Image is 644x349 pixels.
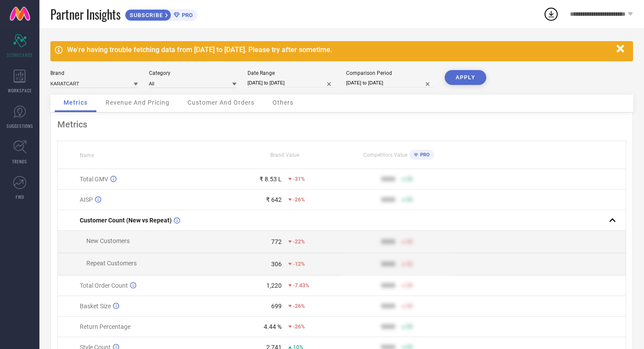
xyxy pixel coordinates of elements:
input: Select comparison period [346,78,434,88]
div: 1,220 [266,282,282,289]
div: Comparison Period [346,70,434,76]
span: Customer And Orders [188,99,255,106]
span: 50 [407,282,413,289]
span: 50 [407,303,413,309]
div: ₹ 642 [266,196,282,203]
span: -22% [293,239,305,245]
div: 9999 [381,323,395,330]
span: Competitors Value [363,152,407,158]
span: -7.43% [293,282,309,289]
span: 50 [407,176,413,182]
div: 9999 [381,282,395,289]
span: Name [80,152,94,159]
div: 9999 [381,176,395,183]
span: SUGGESTIONS [7,123,33,129]
div: We're having trouble fetching data from [DATE] to [DATE]. Please try after sometime. [67,46,612,54]
span: Metrics [64,99,88,106]
span: Return Percentage [80,323,131,330]
div: 9999 [381,196,395,203]
button: APPLY [445,70,486,85]
span: Others [272,99,294,106]
div: Category [149,70,237,76]
div: 4.44 % [264,323,282,330]
div: Open download list [543,6,559,22]
div: 9999 [381,238,395,245]
div: 9999 [381,303,395,310]
span: New Customers [86,237,130,244]
span: AISP [80,196,93,203]
span: Revenue And Pricing [106,99,170,106]
span: Total GMV [80,176,108,183]
div: Brand [50,70,138,76]
span: Basket Size [80,303,111,310]
span: Repeat Customers [86,260,137,267]
span: WORKSPACE [8,87,32,94]
a: SUBSCRIBEPRO [125,7,197,21]
span: 50 [407,239,413,245]
span: SCORECARDS [7,52,33,58]
span: -31% [293,176,305,182]
span: TRENDS [12,158,27,165]
span: Total Order Count [80,282,128,289]
span: Partner Insights [50,5,120,23]
span: 50 [407,261,413,267]
span: 50 [407,197,413,203]
div: 772 [271,238,282,245]
span: -26% [293,303,305,309]
span: PRO [418,152,430,158]
span: -26% [293,197,305,203]
span: 50 [407,324,413,330]
span: -26% [293,324,305,330]
div: 306 [271,261,282,268]
span: -12% [293,261,305,267]
span: Customer Count (New vs Repeat) [80,217,172,224]
span: Brand Value [270,152,299,158]
div: Date Range [248,70,335,76]
span: SUBSCRIBE [125,12,165,18]
input: Select date range [248,78,335,88]
div: ₹ 8.53 L [259,176,282,183]
div: Metrics [57,119,626,130]
div: 699 [271,303,282,310]
span: PRO [180,12,193,18]
span: FWD [16,194,24,200]
div: 9999 [381,261,395,268]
